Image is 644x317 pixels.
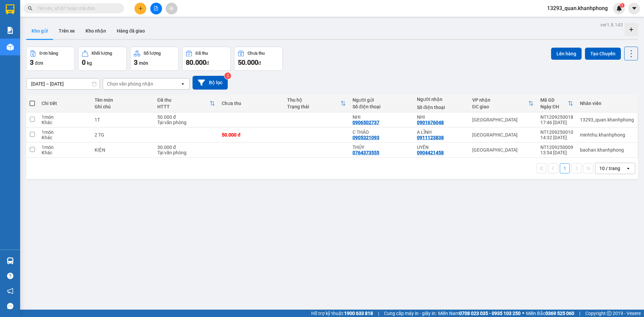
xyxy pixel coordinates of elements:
[157,97,210,103] div: Đã thu
[472,97,528,103] div: VP nhận
[384,310,436,317] span: Cung cấp máy in - giấy in:
[30,58,34,66] span: 3
[580,132,634,138] div: minhthu.khanhphong
[540,129,573,135] div: NT1209250010
[621,3,623,8] span: 1
[417,135,444,140] div: 0911123838
[53,23,80,39] button: Trên xe
[353,114,410,120] div: NHI
[7,44,14,51] img: warehouse-icon
[542,4,613,12] span: 13293_quan.khanhphong
[78,47,127,71] button: Khối lượng0kg
[353,135,379,140] div: 0905321093
[417,129,466,135] div: A LĨNH
[193,76,228,90] button: Bộ lọc
[579,310,580,317] span: |
[472,117,534,122] div: [GEOGRAPHIC_DATA]
[238,58,258,66] span: 50.000
[540,120,573,125] div: 17:46 [DATE]
[585,48,621,60] button: Tạo Chuyến
[540,97,568,103] div: Mã GD
[154,6,158,11] span: file-add
[35,60,43,66] span: đơn
[540,114,573,120] div: NT1209250018
[353,150,379,155] div: 0764373555
[417,97,466,102] div: Người nhận
[157,104,210,109] div: HTTT
[95,104,151,109] div: Ghi chú
[224,72,231,79] sup: 2
[26,23,53,39] button: Kho gửi
[378,310,379,317] span: |
[222,132,280,138] div: 50.000 đ
[417,105,466,110] div: Số điện thoại
[626,166,631,171] svg: open
[7,273,13,279] span: question-circle
[417,150,444,155] div: 0904421458
[620,3,625,8] sup: 1
[580,117,634,122] div: 13293_quan.khanhphong
[248,51,265,56] div: Chưa thu
[353,97,410,103] div: Người gửi
[182,47,231,71] button: Đã thu80.000đ
[353,129,410,135] div: C THẢO
[134,58,138,66] span: 3
[472,104,528,109] div: ĐC giao
[135,3,146,14] button: plus
[353,104,410,109] div: Số điện thoại
[138,6,143,11] span: plus
[157,120,215,125] div: Tại văn phòng
[42,120,88,125] div: Khác
[139,60,148,66] span: món
[130,47,179,71] button: Số lượng3món
[42,135,88,140] div: Khác
[144,51,161,56] div: Số lượng
[580,101,634,106] div: Nhân viên
[540,104,568,109] div: Ngày ĐH
[42,101,88,106] div: Chi tiết
[37,5,116,12] input: Tìm tên, số ĐT hoặc mã đơn
[287,97,340,103] div: Thu hộ
[417,120,444,125] div: 0901676048
[353,145,410,150] div: THỦY
[42,129,88,135] div: 1 món
[616,5,622,11] img: icon-new-feature
[258,60,261,66] span: đ
[82,58,86,66] span: 0
[6,4,14,14] img: logo-vxr
[42,150,88,155] div: Khác
[95,97,151,103] div: Tên món
[353,120,379,125] div: 0906502737
[631,5,637,11] span: caret-down
[92,51,112,56] div: Khối lượng
[150,3,162,14] button: file-add
[607,311,611,316] span: copyright
[545,311,574,316] strong: 0369 525 060
[234,47,283,71] button: Chưa thu50.000đ
[438,310,521,317] span: Miền Nam
[42,114,88,120] div: 1 món
[95,117,151,122] div: 1T
[107,81,153,87] div: Chọn văn phòng nhận
[95,132,151,138] div: 2 TG
[7,288,13,294] span: notification
[551,48,582,60] button: Lên hàng
[26,47,75,71] button: Đơn hàng3đơn
[111,23,150,39] button: Hàng đã giao
[157,145,215,150] div: 30.000 đ
[42,145,88,150] div: 1 món
[472,132,534,138] div: [GEOGRAPHIC_DATA]
[157,114,215,120] div: 50.000 đ
[522,312,524,315] span: ⚪️
[311,310,373,317] span: Hỗ trợ kỹ thuật:
[206,60,209,66] span: đ
[222,101,280,106] div: Chưa thu
[540,150,573,155] div: 13:54 [DATE]
[40,51,58,56] div: Đơn hàng
[7,27,14,34] img: solution-icon
[284,95,349,112] th: Toggle SortBy
[560,163,570,173] button: 1
[180,81,185,87] svg: open
[469,95,537,112] th: Toggle SortBy
[154,95,218,112] th: Toggle SortBy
